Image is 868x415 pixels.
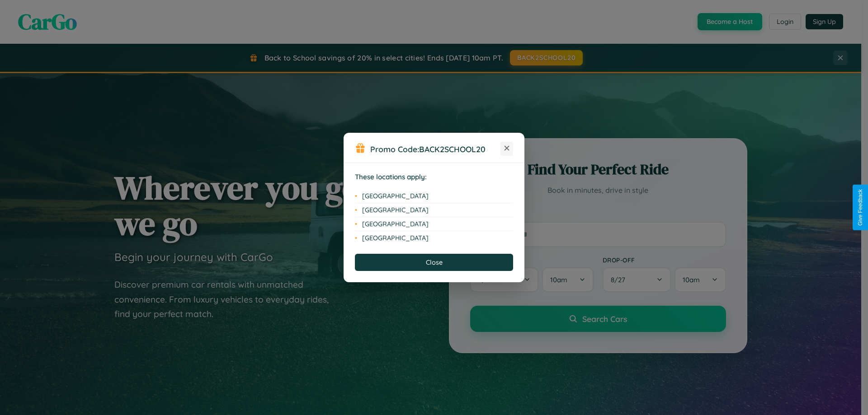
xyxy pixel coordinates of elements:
li: [GEOGRAPHIC_DATA] [355,189,513,203]
h3: Promo Code: [370,144,500,154]
li: [GEOGRAPHIC_DATA] [355,231,513,245]
strong: These locations apply: [355,173,427,181]
div: Give Feedback [857,189,863,226]
b: BACK2SCHOOL20 [419,144,486,154]
button: Close [355,254,513,271]
li: [GEOGRAPHIC_DATA] [355,203,513,217]
li: [GEOGRAPHIC_DATA] [355,217,513,231]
